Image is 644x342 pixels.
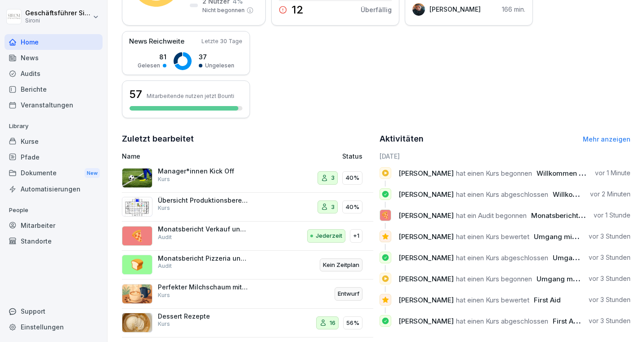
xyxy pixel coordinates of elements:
[4,50,103,66] a: News
[398,253,454,262] span: [PERSON_NAME]
[456,190,548,199] span: hat einen Kurs abgeschlossen
[589,232,631,241] p: vor 3 Stunden
[201,37,242,45] p: Letzte 30 Tage
[502,4,525,14] p: 166 min.
[4,181,103,197] a: Automatisierungen
[4,165,103,182] a: DokumenteNew
[338,289,359,298] p: Entwurf
[595,169,631,178] p: vor 1 Minute
[589,316,631,325] p: vor 3 Stunden
[202,6,245,14] p: Nicht begonnen
[331,203,335,212] p: 3
[122,309,373,338] a: Dessert RezepteKurs1656%
[158,312,248,320] p: Dessert Rezepte
[130,87,142,102] h3: 57
[456,317,548,325] span: hat einen Kurs abgeschlossen
[589,295,631,304] p: vor 3 Stunden
[456,296,529,304] span: hat einen Kurs bewertet
[594,211,631,220] p: vor 1 Stunde
[380,151,631,161] h6: [DATE]
[122,280,373,309] a: Perfekter Milchschaum mit dem Perfect MooseKursEntwurf
[429,4,481,14] p: [PERSON_NAME]
[361,5,392,14] p: Überfällig
[158,233,172,241] p: Audit
[456,232,529,241] span: hat einen Kurs bewertet
[456,275,532,283] span: hat einen Kurs begonnen
[353,231,359,240] p: +1
[583,135,631,143] a: Mehr anzeigen
[158,204,170,212] p: Kurs
[158,283,248,291] p: Perfekter Milchschaum mit dem Perfect Moose
[398,211,454,220] span: [PERSON_NAME]
[398,296,454,304] span: [PERSON_NAME]
[4,133,103,149] a: Kurse
[4,97,103,113] div: Veranstaltungen
[342,151,362,161] p: Status
[534,296,561,304] span: First Aid
[158,262,172,270] p: Audit
[158,175,170,183] p: Kurs
[330,319,335,328] p: 16
[380,133,424,145] h2: Aktivitäten
[122,197,152,217] img: yywuv9ckt9ax3nq56adns8w7.png
[4,303,103,319] div: Support
[398,317,454,325] span: [PERSON_NAME]
[590,190,631,199] p: vor 2 Minuten
[158,254,248,262] p: Monatsbericht Pizzeria und Produktion
[25,9,91,17] p: Geschäftsführer Sironi
[25,18,91,24] p: Sironi
[4,319,103,335] a: Einstellungen
[122,168,152,188] img: i4ui5288c8k9896awxn1tre9.png
[331,173,335,182] p: 3
[456,253,548,262] span: hat einen Kurs abgeschlossen
[122,313,152,333] img: fr9tmtynacnbc68n3kf2tpkd.png
[4,203,103,218] p: People
[4,218,103,233] a: Mitarbeiter
[291,4,304,15] p: 12
[398,275,454,283] span: [PERSON_NAME]
[122,151,275,161] p: Name
[199,52,234,62] p: 37
[4,149,103,165] a: Pfade
[346,319,359,328] p: 56%
[122,284,152,304] img: fi53tc5xpi3f2zt43aqok3n3.png
[4,66,103,81] a: Audits
[381,209,389,222] p: 🍕
[316,231,342,240] p: Jederzeit
[4,34,103,50] a: Home
[130,228,144,244] p: 🍕
[158,320,170,328] p: Kurs
[553,317,580,325] span: First Aid
[122,222,373,251] a: 🍕Monatsbericht Verkauf und ServiceAuditJederzeit+1
[534,232,643,241] span: Umgang mit schwierigen Kunden
[4,81,103,97] a: Berichte
[456,211,527,220] span: hat ein Audit begonnen
[398,190,454,199] span: [PERSON_NAME]
[158,196,248,204] p: Übersicht Produktionsbereich und Abläufe
[589,274,631,283] p: vor 3 Stunden
[4,233,103,249] a: Standorte
[345,203,359,212] p: 40%
[345,173,359,182] p: 40%
[138,52,166,62] p: 81
[158,291,170,299] p: Kurs
[412,3,425,16] img: n72xwrccg3abse2lkss7jd8w.png
[130,257,144,273] p: 🍞
[4,165,103,182] div: Dokumente
[456,169,532,178] span: hat einen Kurs begonnen
[138,62,160,70] p: Gelesen
[4,119,103,133] p: Library
[122,164,373,193] a: Manager*innen Kick OffKurs340%
[129,36,184,47] p: News Reichweite
[398,169,454,178] span: [PERSON_NAME]
[205,62,234,70] p: Ungelesen
[398,232,454,241] span: [PERSON_NAME]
